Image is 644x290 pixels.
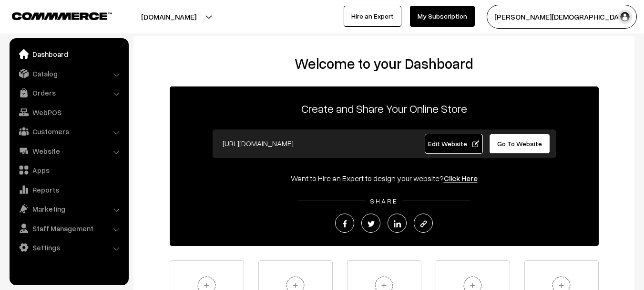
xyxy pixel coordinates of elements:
[12,104,125,121] a: WebPOS
[12,10,95,21] a: COMMMERCE
[428,140,479,148] span: Edit Website
[489,134,551,154] a: Go To Website
[344,6,401,27] a: Hire an Expert
[12,45,125,63] a: Dashboard
[12,220,125,237] a: Staff Management
[487,5,637,29] button: [PERSON_NAME][DEMOGRAPHIC_DATA]
[12,12,112,20] img: COMMMERCE
[12,161,125,179] a: Apps
[143,55,625,72] h2: Welcome to your Dashboard
[12,142,125,160] a: Website
[12,123,125,140] a: Customers
[12,181,125,198] a: Reports
[444,173,478,183] a: Click Here
[410,6,475,27] a: My Subscription
[618,10,632,24] img: user
[497,140,542,148] span: Go To Website
[12,65,125,82] a: Catalog
[12,239,125,256] a: Settings
[170,172,599,184] div: Want to Hire an Expert to design your website?
[12,84,125,101] a: Orders
[425,134,483,154] a: Edit Website
[365,197,403,205] span: SHARE
[12,200,125,217] a: Marketing
[170,100,599,117] p: Create and Share Your Online Store
[108,5,230,29] button: [DOMAIN_NAME]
